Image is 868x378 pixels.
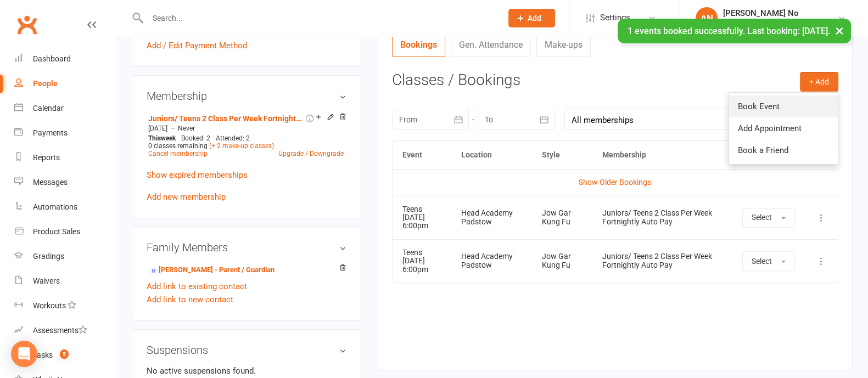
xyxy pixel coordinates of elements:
[278,150,344,157] a: Upgrade / Downgrade
[147,192,226,202] a: Add new membership
[14,47,116,71] a: Dashboard
[461,209,522,226] div: Head Academy Padstow
[14,318,116,343] a: Assessments
[148,125,167,132] span: [DATE]
[33,153,60,162] div: Reports
[147,90,346,102] h3: Membership
[33,326,87,335] div: Assessments
[528,14,541,22] span: Add
[33,54,71,63] div: Dashboard
[147,170,248,180] a: Show expired memberships
[542,252,583,269] div: Jow Gar Kung Fu
[402,205,441,213] div: Teens
[532,141,593,169] th: Style
[14,195,116,219] a: Automations
[696,7,718,29] div: AN
[33,277,60,285] div: Waivers
[392,72,838,89] h3: Classes / Bookings
[178,125,195,132] span: Never
[148,142,208,150] span: 0 classes remaining
[14,145,116,170] a: Reports
[147,344,346,356] h3: Suspensions
[592,141,732,169] th: Membership
[542,209,583,226] div: Jow Gar Kung Fu
[830,19,849,42] button: ×
[33,202,77,211] div: Automations
[602,252,723,269] div: Juniors/ Teens 2 Class Per Week Fortnightly Auto Pay
[145,124,346,133] div: —
[33,128,68,137] div: Payments
[33,351,53,359] div: Tasks
[723,18,837,28] div: Head Academy Kung Fu Padstow
[33,252,64,261] div: Gradings
[14,219,116,244] a: Product Sales
[723,8,837,18] div: [PERSON_NAME] No
[33,227,80,236] div: Product Sales
[147,280,247,293] a: Add link to existing contact
[13,11,41,38] a: Clubworx
[144,10,494,26] input: Search...
[14,121,116,145] a: Payments
[147,364,346,377] p: No active suspensions found.
[145,134,178,142] div: week
[461,252,522,269] div: Head Academy Padstow
[147,293,233,306] a: Add link to new contact
[14,269,116,294] a: Waivers
[393,239,451,283] td: [DATE] 6:00pm
[147,241,346,253] h3: Family Members
[752,257,772,266] span: Select
[148,150,208,157] a: Cancel membership
[451,32,531,57] a: Gen. Attendance
[752,213,772,222] span: Select
[508,9,555,27] button: Add
[33,178,68,187] div: Messages
[579,178,651,187] a: Show Older Bookings
[33,301,66,310] div: Workouts
[393,141,451,169] th: Event
[14,244,116,269] a: Gradings
[148,264,275,276] a: [PERSON_NAME] - Parent / Guardian
[402,249,441,257] div: Teens
[14,96,116,121] a: Calendar
[742,208,795,228] button: Select
[60,349,69,359] span: 5
[216,134,250,142] span: Attended: 2
[742,251,795,271] button: Select
[148,114,304,123] a: Juniors/ Teens 2 Class Per Week Fortnightly Auto Pay
[209,142,274,150] a: (+ 2 make-up classes)
[14,71,116,96] a: People
[451,141,532,169] th: Location
[11,341,37,367] div: Open Intercom Messenger
[729,139,838,161] a: Book a Friend
[148,134,161,142] span: This
[33,104,64,112] div: Calendar
[392,32,445,57] a: Bookings
[14,343,116,368] a: Tasks 5
[536,32,591,57] a: Make-ups
[602,209,723,226] div: Juniors/ Teens 2 Class Per Week Fortnightly Auto Pay
[618,19,851,43] div: 1 events booked successfully. Last booking: [DATE].
[14,170,116,195] a: Messages
[729,117,838,139] a: Add Appointment
[393,196,451,239] td: [DATE] 6:00pm
[800,72,838,92] button: + Add
[729,95,838,117] a: Book Event
[14,294,116,318] a: Workouts
[33,79,58,88] div: People
[181,134,210,142] span: Booked: 2
[600,5,630,30] span: Settings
